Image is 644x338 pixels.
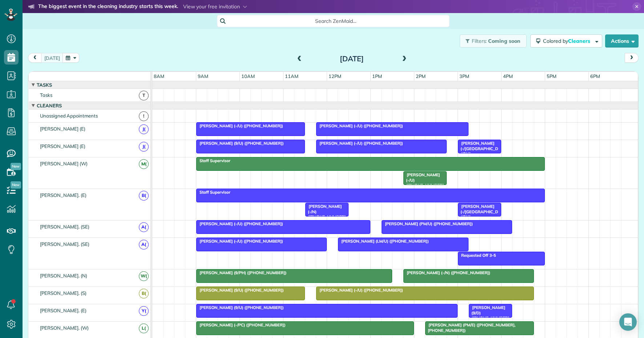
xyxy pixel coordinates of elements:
span: [PERSON_NAME] (9/U) ([PHONE_NUMBER]) [196,141,284,146]
span: [PERSON_NAME] (PM/U) ([PHONE_NUMBER]) [381,221,473,226]
span: ! [139,111,149,121]
button: prev [28,53,42,63]
span: Staff Supervisor [196,190,231,195]
span: 11am [283,73,300,79]
span: [PERSON_NAME] (-/U) ([PHONE_NUMBER]) [196,221,283,226]
span: 4pm [502,73,514,79]
span: [PERSON_NAME] (-/N) ([PHONE_NUMBER]) [305,204,346,224]
button: Actions [605,34,639,48]
span: [PERSON_NAME] (-/[GEOGRAPHIC_DATA]) ([PHONE_NUMBER]) [458,204,498,230]
span: [PERSON_NAME] (9/U) ([PHONE_NUMBER]) [196,288,284,293]
span: [PERSON_NAME] (-/PC) ([PHONE_NUMBER]) [196,322,286,327]
span: [PERSON_NAME]. (S) [39,290,88,296]
span: Colored by [543,38,593,44]
span: [PERSON_NAME] (-/U) ([PHONE_NUMBER]) [196,123,283,128]
span: [PERSON_NAME] (W) [39,161,89,166]
button: next [625,53,639,63]
span: Unassigned Appointments [39,113,99,119]
span: J( [139,124,149,134]
span: A( [139,222,149,232]
span: New [11,163,21,170]
span: [PERSON_NAME] (PM/E) ([PHONE_NUMBER], [PHONE_NUMBER]) [425,322,515,333]
span: T [139,91,149,100]
span: [PERSON_NAME] (E) [39,143,87,149]
span: B( [139,289,149,298]
span: A( [139,240,149,250]
button: Colored byCleaners [530,34,602,48]
h2: [DATE] [306,55,397,63]
strong: The biggest event in the cleaning industry starts this week. [38,3,178,11]
span: Staff Supervisor [196,158,231,163]
span: [PERSON_NAME] (-/U) ([PHONE_NUMBER]) [403,172,444,193]
span: [PERSON_NAME] (9/D) ([PHONE_NUMBER]) [468,305,509,326]
span: [PERSON_NAME] (-/U) ([PHONE_NUMBER]) [316,123,403,128]
span: 8am [152,73,166,79]
span: [PERSON_NAME] (-/N) ([PHONE_NUMBER]) [403,270,491,275]
span: [PERSON_NAME]. (SE) [39,224,91,230]
span: Filters: [472,38,487,44]
span: W( [139,271,149,281]
button: [DATE] [41,53,63,63]
span: M( [139,159,149,169]
span: [PERSON_NAME] (-/U) ([PHONE_NUMBER]) [196,239,283,244]
span: New [11,181,21,189]
span: 10am [240,73,256,79]
span: [PERSON_NAME] (9/U) ([PHONE_NUMBER]) [196,305,284,310]
span: 12pm [327,73,343,79]
span: Cleaners [568,38,591,44]
span: 5pm [545,73,558,79]
span: Requested Off 3-5 [458,253,496,258]
span: Tasks [35,82,53,88]
span: J( [139,142,149,152]
span: [PERSON_NAME] (LM/U) ([PHONE_NUMBER]) [338,239,429,244]
span: 9am [196,73,210,79]
span: 3pm [458,73,471,79]
span: [PERSON_NAME] (-/U) ([PHONE_NUMBER]) [316,288,403,293]
span: 6pm [589,73,601,79]
span: L( [139,323,149,333]
span: [PERSON_NAME] (E) [39,126,87,132]
span: 1pm [371,73,383,79]
span: [PERSON_NAME]. (E) [39,308,88,313]
span: [PERSON_NAME]. (N) [39,273,89,279]
span: 2pm [414,73,427,79]
span: [PERSON_NAME]. (SE) [39,241,91,247]
span: [PERSON_NAME] (-/U) ([PHONE_NUMBER]) [316,141,403,146]
span: [PERSON_NAME] (-/[GEOGRAPHIC_DATA]) ([PHONE_NUMBER]) [458,141,498,166]
span: Tasks [39,92,54,98]
span: B( [139,191,149,201]
span: Y( [139,306,149,316]
span: Cleaners [35,103,63,108]
div: Open Intercom Messenger [619,313,637,331]
span: [PERSON_NAME] (9/PH) ([PHONE_NUMBER]) [196,270,287,275]
span: [PERSON_NAME]. (E) [39,192,88,198]
span: [PERSON_NAME]. (W) [39,325,90,331]
span: Coming soon [488,38,521,44]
